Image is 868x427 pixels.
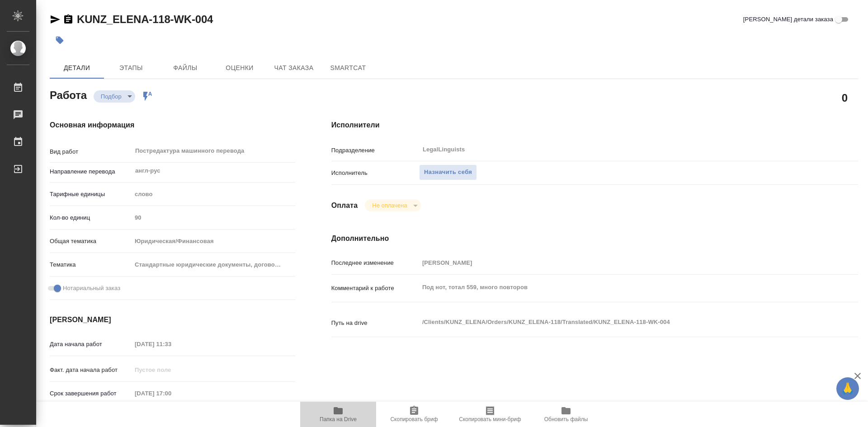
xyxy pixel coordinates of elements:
button: Скопировать мини-бриф [452,402,528,427]
p: Подразделение [331,146,419,155]
p: Направление перевода [50,167,132,176]
p: Кол-во единиц [50,213,132,222]
button: Добавить тэг [50,30,70,50]
input: Пустое поле [132,387,211,400]
p: Исполнитель [331,169,419,178]
span: Папка на Drive [320,416,357,422]
div: Стандартные юридические документы, договоры, уставы [132,257,295,272]
p: Вид работ [50,147,132,156]
h2: 0 [842,90,848,105]
div: Юридическая/Финансовая [132,234,295,249]
span: Назначить себя [424,167,472,178]
input: Пустое поле [132,338,211,351]
h4: Исполнители [331,120,858,131]
span: Файлы [164,62,207,74]
span: [PERSON_NAME] детали заказа [743,15,833,24]
p: Дата начала работ [50,340,132,349]
button: Скопировать ссылку для ЯМессенджера [50,14,61,25]
span: Этапы [109,62,153,74]
h4: Оплата [331,200,358,211]
span: Оценки [218,62,261,74]
span: Обновить файлы [544,416,588,422]
span: Нотариальный заказ [63,284,120,293]
button: Скопировать бриф [376,402,452,427]
span: Скопировать бриф [390,416,438,422]
button: Скопировать ссылку [63,14,74,25]
input: Пустое поле [132,211,295,224]
h4: [PERSON_NAME] [50,314,295,325]
p: Последнее изменение [331,258,419,267]
div: Подбор [365,199,420,211]
p: Общая тематика [50,237,132,246]
span: 🙏 [840,379,855,398]
p: Срок завершения работ [50,389,132,398]
button: Обновить файлы [528,402,604,427]
p: Факт. дата начала работ [50,366,132,375]
h2: Работа [50,86,87,103]
p: Комментарий к работе [331,284,419,293]
span: Чат заказа [272,62,316,74]
button: Не оплачена [369,202,410,209]
a: KUNZ_ELENA-118-WK-004 [77,13,213,25]
p: Тематика [50,260,132,269]
input: Пустое поле [132,363,211,376]
textarea: /Clients/KUNZ_ELENA/Orders/KUNZ_ELENA-118/Translated/KUNZ_ELENA-118-WK-004 [419,314,814,330]
span: Детали [55,62,99,74]
span: SmartCat [326,62,370,74]
textarea: Под нот, тотал 559, много повторов [419,280,814,295]
h4: Основная информация [50,120,295,131]
button: Папка на Drive [300,402,376,427]
button: Подбор [98,93,124,100]
button: Назначить себя [419,164,477,180]
div: Подбор [94,90,135,103]
span: Скопировать мини-бриф [459,416,521,422]
p: Путь на drive [331,319,419,328]
div: слово [132,187,295,202]
p: Тарифные единицы [50,190,132,199]
button: 🙏 [836,377,859,400]
h4: Дополнительно [331,233,858,244]
input: Пустое поле [419,256,814,269]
